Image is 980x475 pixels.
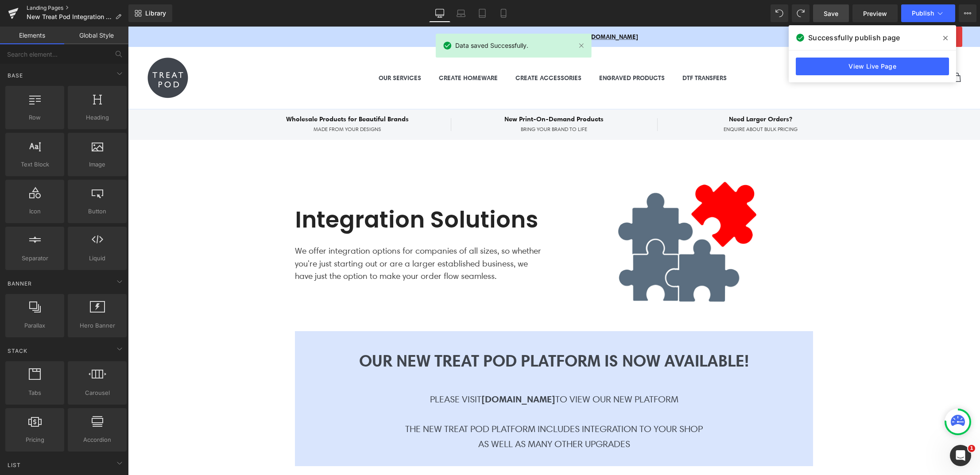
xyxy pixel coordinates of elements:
a: OUR SERVICES [243,37,301,66]
span: Hero Banner [70,321,124,330]
a: Desktop [429,4,450,22]
button: Redo [792,4,810,22]
a: ENGRAVED PRODUCTS [463,37,545,66]
button: More [959,4,976,22]
h6: Wholesale Products for Beautiful Brands [125,88,314,97]
span: Pricing [8,435,62,444]
a: Laptop [450,4,472,22]
span: List [7,461,22,469]
span: Liquid [70,254,124,263]
a: New Library [128,4,172,22]
span: Row [8,113,62,122]
span: Button [70,207,124,216]
img: Treat Pod [18,29,62,73]
span: Banner [7,279,33,288]
div: Primary navigation [132,37,718,66]
button: Undo [771,4,788,22]
a: Preview [852,4,898,22]
span: Image [70,160,124,169]
span: ENQUIRE ABOUT BULK PRICING [538,99,727,107]
p: AS WELL AS MANY OTHER UPGRADES [167,410,685,425]
a: CREATE HOMEWARE [303,37,378,66]
p: THE NEW TREAT POD PLATFORM INCLUDES INTEGRATION TO YOUR SHOP [167,395,685,410]
a: Need Larger Orders? ENQUIRE ABOUT BULK PRICING [529,88,736,106]
iframe: Intercom live chat [950,445,971,466]
div: We offer integration options for companies of all sizes, so whether you're just starting out or a... [167,211,419,256]
a: Mobile [493,4,514,22]
h6: New Print-On-Demand Products [332,88,521,97]
span: BRING YOUR BRAND TO LIFE [332,99,521,107]
p: PLEASE VISIT TO VIEW OUR NEW PLATFORM [167,365,685,380]
span: Separator [8,254,62,263]
span: Data saved Successfully. [455,41,528,50]
span: Preview [863,9,887,18]
a: Global Style [64,27,128,44]
a: OUR NEW PLATFORM IS NOW LIVE - VISIT [DOMAIN_NAME] [342,6,510,14]
h2: Integration Solutions [167,175,419,212]
a: [DOMAIN_NAME] [353,367,427,378]
a: View Live Page [796,58,949,75]
span: Text Block [8,160,62,169]
span: Parallax [8,321,62,330]
span: Publish [912,10,934,17]
span: Library [145,9,166,17]
span: Icon [8,207,62,216]
a: Landing Pages [27,4,128,12]
span: Base [7,71,24,80]
span: Save [824,9,838,18]
a: Tablet [472,4,493,22]
h6: Need Larger Orders? [538,88,727,97]
span: MADE FROM YOUR DESIGNS [125,99,314,107]
h1: OUR NEW TREAT POD PLATFORM IS NOW AVAILABLE! [167,324,685,344]
span: Stack [7,347,28,355]
span: New Treat Pod Integration Options [27,13,112,20]
span: 1 [968,445,975,452]
span: Successfully publish page [808,32,900,43]
span: Carousel [70,388,124,398]
a: DTF TRANSFERS [546,37,607,66]
span: Tabs [8,388,62,398]
a: CREATE ACCESSORIES [380,37,461,66]
button: Publish [901,4,955,22]
a: Account [781,46,795,57]
span: Heading [70,113,124,122]
span: Accordion [70,435,124,444]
